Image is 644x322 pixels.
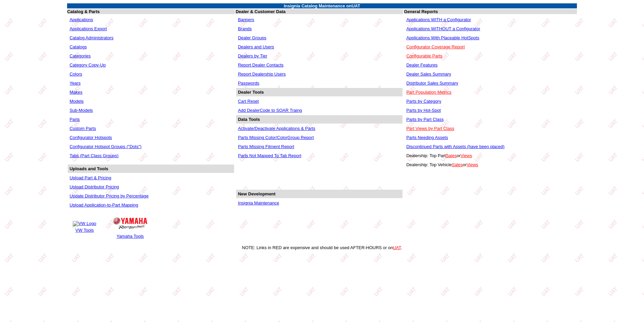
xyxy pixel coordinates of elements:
[72,220,97,234] a: VW Logo VW Tools
[69,108,93,113] a: Sub-Models
[238,17,254,22] a: Banners
[69,17,93,22] a: Applications
[72,227,96,233] td: VW Tools
[238,99,259,104] a: Cart Reset
[69,26,107,31] a: Applications Export
[406,26,480,31] a: Applications WITHOUT a Configurator
[406,108,441,113] a: Parts by Hot-Spot
[69,202,138,208] a: Upload Application-to-Part Mapping
[446,153,457,158] a: Sales
[69,62,106,67] a: Category Copy-Up
[406,72,451,77] a: Dealer Sales Summary
[238,90,264,95] b: Dealer Tools
[69,153,118,158] a: Tabs (Part Class Groups)
[405,151,576,160] td: Dealership: Top Part or
[69,193,149,198] a: Update Distributor Pricing by Percentage
[406,99,441,104] a: Parts by Category
[69,53,91,58] a: Categories
[238,72,285,77] a: Report Dealership Users
[238,144,294,149] a: Parts Missing Fitment Report
[238,81,259,86] a: Passwords
[461,153,472,158] a: Views
[406,90,451,95] a: Part Population Metrics
[69,117,79,122] a: Parts
[69,44,87,49] a: Catalogs
[238,26,252,31] a: Brands
[69,126,96,131] a: Custom Parts
[69,135,112,140] a: Configurator Hotspots
[406,117,443,122] a: Parts by Part Class
[69,184,119,189] a: Upload Distributor Pricing
[352,3,360,8] span: UAT
[406,126,454,131] a: Part Views by Part Class
[113,217,147,229] img: Yamaha Logo
[238,44,274,49] a: Dealers and Users
[238,53,267,58] a: Dealers by Tier
[238,108,302,113] a: Add DealerCode to SOAR Traing
[69,35,113,40] a: Catalog Administrators
[3,245,641,250] div: NOTE: Links in RED are expensive and should be used AFTER-HOURS or on .
[238,117,260,122] b: Data Tools
[238,153,301,158] a: Parts Not Mapped To Tab Report
[406,135,448,140] a: Parts Needing Assets
[467,162,478,167] a: Views
[404,9,438,14] b: General Reports
[406,62,437,67] a: Dealer Features
[67,9,100,14] b: Catalog & Parts
[406,35,479,40] a: Applications With Placeable HotSpots
[238,62,283,67] a: Report Dealer Contacts
[238,191,275,196] b: New Development
[238,126,315,131] a: Activate/Deactivate Applications & Parts
[69,99,84,104] a: Models
[69,72,82,77] a: Colors
[406,81,458,86] a: Distributor Sales Summary
[67,3,577,8] td: Insignia Catalog Maintenance on
[238,135,314,140] a: Parts Missing Color/ColorGroup Report
[235,9,285,14] b: Dealer & Customer Data
[406,44,465,49] a: Configurator Coverage Report
[393,245,401,250] a: UAT
[112,214,148,240] a: Yamaha Logo Yamaha Tools
[405,160,576,169] td: Dealership: Top Vehicle or
[238,35,266,40] a: Dealer Groups
[238,200,279,205] a: Insignia Maintenance
[69,175,111,180] a: Upload Part & Pricing
[406,17,471,22] a: Applications WITH a Configurator
[69,90,82,95] a: Makes
[452,162,463,167] a: Sales
[406,144,504,149] a: Discontinued Parts with Assets (have been placed)
[69,144,141,149] a: Configurator Hotspot Groups ("Dots")
[113,233,148,239] td: Yamaha Tools
[406,53,442,58] a: Configurable Parts
[69,81,80,86] a: Years
[73,221,96,226] img: VW Logo
[69,166,108,171] b: Uploads and Tools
